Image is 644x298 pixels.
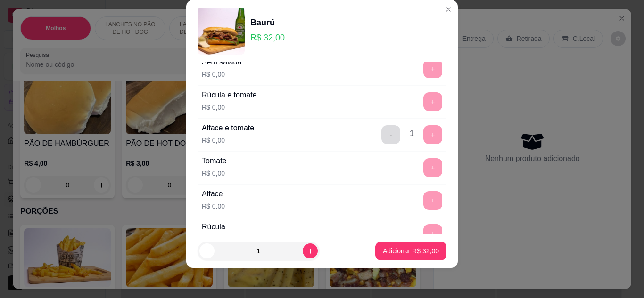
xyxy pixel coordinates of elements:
[202,89,257,101] div: Rúcula e tomate
[202,155,226,167] div: Tomate
[202,221,225,233] div: Rúcula
[198,8,245,55] img: product-image
[381,125,400,144] button: delete
[303,243,318,258] button: increase-product-quantity
[250,31,285,44] p: R$ 32,00
[202,103,257,112] p: R$ 0,00
[375,242,446,260] button: Adicionar R$ 32,00
[250,16,285,29] div: Baurú
[202,70,242,79] p: R$ 0,00
[202,56,242,68] div: Sem salada
[202,188,225,200] div: Alface
[199,243,215,258] button: decrease-product-quantity
[410,128,414,139] div: 1
[202,169,226,178] p: R$ 0,00
[202,136,254,145] p: R$ 0,00
[383,246,439,256] p: Adicionar R$ 32,00
[441,2,456,17] button: Close
[202,201,225,211] p: R$ 0,00
[202,122,254,134] div: Alface e tomate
